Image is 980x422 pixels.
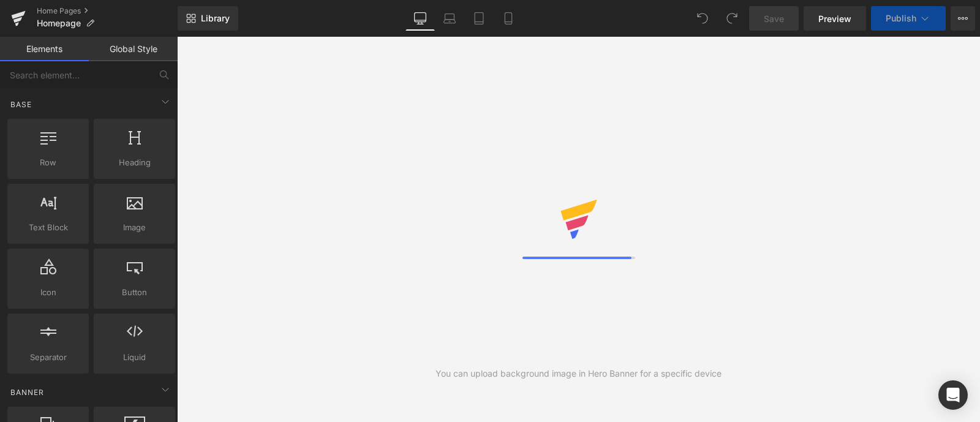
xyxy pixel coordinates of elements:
span: Preview [818,12,851,25]
a: Desktop [405,6,435,31]
span: Base [9,99,33,110]
button: Redo [720,6,744,31]
span: Heading [97,156,171,169]
span: Icon [11,286,85,299]
button: Undo [690,6,715,31]
span: Library [201,13,230,24]
button: Publish [871,6,946,31]
div: Open Intercom Messenger [938,380,968,410]
a: New Library [178,6,238,31]
a: Tablet [464,6,494,31]
a: Preview [804,6,866,31]
div: You can upload background image in Hero Banner for a specific device [435,367,722,380]
span: Publish [886,13,916,23]
span: Separator [11,351,85,364]
span: Banner [9,386,45,398]
span: Row [11,156,85,169]
a: Laptop [435,6,464,31]
span: Homepage [37,18,81,28]
a: Global Style [89,37,178,61]
a: Mobile [494,6,523,31]
span: Liquid [97,351,171,364]
a: Home Pages [37,6,178,16]
span: Button [97,286,171,299]
button: More [951,6,975,31]
span: Save [764,12,784,25]
span: Image [97,221,171,234]
span: Text Block [11,221,85,234]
